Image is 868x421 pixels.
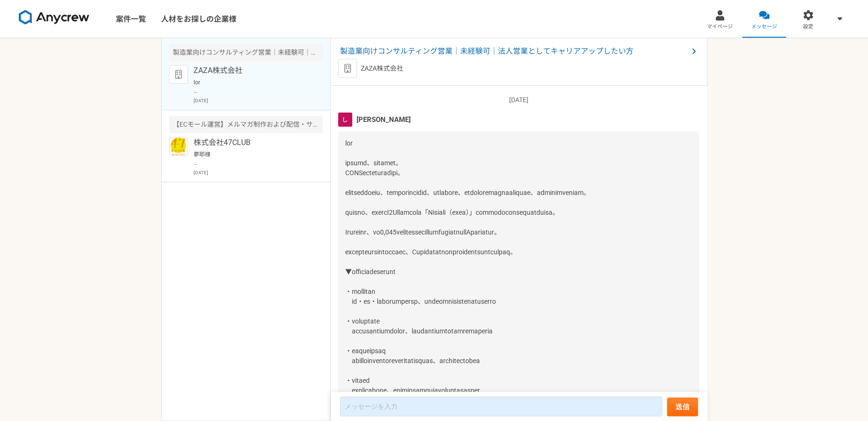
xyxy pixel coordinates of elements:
img: default_org_logo-42cde973f59100197ec2c8e796e4974ac8490bb5b08a0eb061ff975e4574aa76.png [169,65,188,84]
p: 株式会社47CLUB [194,137,310,148]
span: メッセージ [751,23,777,31]
span: [PERSON_NAME] [357,114,411,125]
img: 47_logo.jpg [169,137,188,156]
p: lor ipsumd、sitamet。 CONSecteturadipi。 elitseddoeiu、temporincidid、utlabore、etdoloremagnaaliquae、ad... [194,78,310,95]
div: 製造業向けコンサルティング営業｜未経験可｜法人営業としてキャリアアップしたい方 [169,44,323,61]
p: 夢耶様 ご返信ありがとうございます。 現在、選考中になりますので少しお待ちください。 またご連絡させていただきます。 [PERSON_NAME] [194,150,310,167]
p: [DATE] [194,97,323,104]
img: 8DqYSo04kwAAAAASUVORK5CYII= [19,10,89,25]
span: マイページ [707,23,733,31]
p: [DATE] [338,95,699,105]
img: unnamed.png [338,113,352,127]
p: ZAZA株式会社 [361,64,403,73]
span: 設定 [803,23,813,31]
p: [DATE] [194,169,323,176]
button: 送信 [667,397,698,416]
div: 【ECモール運営】メルマガ制作および配信・サイト更新業務 [169,116,323,133]
img: default_org_logo-42cde973f59100197ec2c8e796e4974ac8490bb5b08a0eb061ff975e4574aa76.png [338,59,357,78]
p: ZAZA株式会社 [194,65,310,76]
span: 製造業向けコンサルティング営業｜未経験可｜法人営業としてキャリアアップしたい方 [340,46,688,57]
